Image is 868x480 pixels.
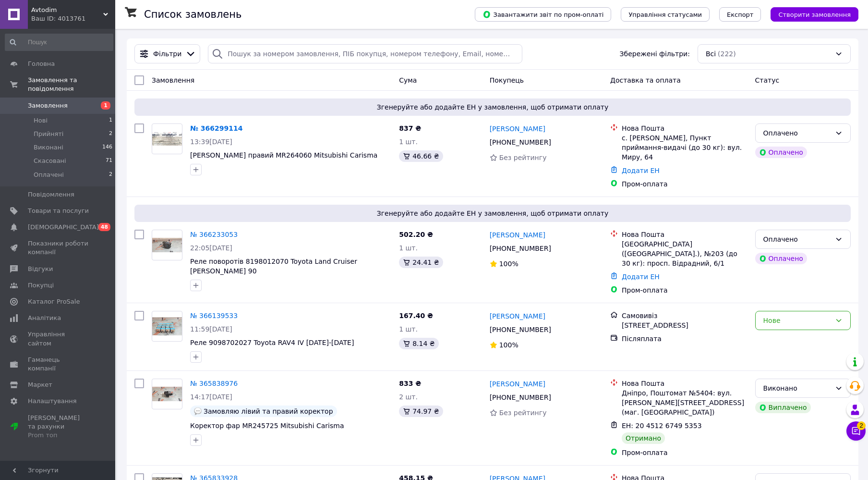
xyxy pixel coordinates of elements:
button: Управління статусами [621,7,710,22]
span: Покупець [490,76,524,84]
span: 48 [98,223,110,231]
a: Реле поворотів 8198012070 Toyota Land Cruiser [PERSON_NAME] 90 [190,258,357,275]
span: Згенеруйте або додайте ЕН у замовлення, щоб отримати оплату [138,209,847,218]
span: Замовлення [152,76,194,84]
div: Ваш ID: 4013761 [31,14,115,23]
div: Пром-оплата [622,285,747,295]
div: [PHONE_NUMBER] [488,391,553,404]
a: Створити замовлення [761,10,858,18]
div: [PHONE_NUMBER] [488,135,553,149]
span: Без рейтингу [499,154,547,161]
div: [PHONE_NUMBER] [488,242,553,255]
button: Завантажити звіт по пром-оплаті [475,7,611,22]
a: Фото товару [152,123,182,154]
a: № 366139533 [190,312,238,320]
span: [DEMOGRAPHIC_DATA] [28,223,99,232]
div: [STREET_ADDRESS] [622,320,747,330]
a: № 366233053 [190,231,238,238]
span: Прийняті [34,130,63,138]
span: Замовляю лівий та правий коректор [204,407,333,415]
span: Управління сайтом [28,330,89,347]
a: [PERSON_NAME] правий MR264060 Mitsubishi Carisma [190,151,377,159]
span: Головна [28,60,55,68]
div: Оплачено [763,128,831,138]
span: Налаштування [28,397,77,406]
span: Замовлення та повідомлення [28,76,115,93]
img: Фото товару [152,387,182,401]
span: 100% [499,260,518,268]
img: Фото товару [152,238,182,252]
div: Самовивіз [622,311,747,320]
a: Додати ЕН [622,273,660,281]
span: 833 ₴ [399,380,421,387]
div: Дніпро, Поштомат №5404: вул. [PERSON_NAME][STREET_ADDRESS] (маг. [GEOGRAPHIC_DATA]) [622,388,747,417]
img: Фото товару [152,132,182,146]
div: Нова Пошта [622,379,747,388]
span: 502.20 ₴ [399,231,433,238]
span: Завантажити звіт по пром-оплаті [482,10,603,19]
img: :speech_balloon: [194,407,202,415]
span: 2 [857,419,866,428]
a: [PERSON_NAME] [490,124,545,134]
button: Чат з покупцем2 [846,421,866,441]
span: Показники роботи компанії [28,239,89,257]
button: Експорт [719,7,761,22]
input: Пошук [5,34,113,51]
span: 2 [109,171,112,179]
a: [PERSON_NAME] [490,230,545,240]
span: Маркет [28,381,52,389]
span: ЕН: 20 4512 6749 5353 [622,422,702,430]
div: [GEOGRAPHIC_DATA] ([GEOGRAPHIC_DATA].), №203 (до 30 кг): просп. Відрадний, 6/1 [622,239,747,268]
div: Виконано [763,383,831,394]
div: Нове [763,315,831,326]
div: Оплачено [755,253,807,264]
span: Відгуки [28,265,53,273]
div: Пром-оплата [622,448,747,457]
span: [PERSON_NAME] та рахунки [28,414,89,440]
span: Скасовані [34,157,66,165]
a: [PERSON_NAME] [490,311,545,321]
span: Управління статусами [628,11,702,18]
a: № 366299114 [190,124,242,132]
span: Згенеруйте або додайте ЕН у замовлення, щоб отримати оплату [138,102,847,112]
div: [PHONE_NUMBER] [488,323,553,336]
div: Оплачено [755,147,807,158]
div: с. [PERSON_NAME], Пункт приймання-видачі (до 30 кг): вул. Миру, 64 [622,133,747,162]
span: 837 ₴ [399,124,421,132]
span: Коректор фар MR245725 Mitsubishi Carisma [190,422,344,430]
span: 100% [499,341,518,349]
span: Доставка та оплата [610,76,681,84]
span: 146 [102,143,112,152]
span: (222) [718,50,736,58]
span: Нові [34,116,48,125]
span: 1 [101,101,110,110]
a: Фото товару [152,230,182,260]
span: Avtodim [31,6,103,14]
span: Cума [399,76,417,84]
h1: Список замовлень [144,9,241,20]
span: 11:59[DATE] [190,325,232,333]
span: Каталог ProSale [28,297,80,306]
img: Фото товару [152,317,182,335]
button: Створити замовлення [771,7,858,22]
span: 1 шт. [399,325,418,333]
span: Створити замовлення [778,11,851,18]
span: 22:05[DATE] [190,244,232,252]
div: Отримано [622,432,665,444]
span: 167.40 ₴ [399,312,433,320]
span: Збережені фільтри: [620,49,690,59]
span: 1 [109,116,112,125]
div: Prom топ [28,431,89,440]
div: 24.41 ₴ [399,257,443,268]
div: Пром-оплата [622,179,747,189]
span: Виконані [34,143,63,152]
span: Експорт [727,11,754,18]
a: № 365838976 [190,380,238,387]
span: 1 шт. [399,244,418,252]
span: Фільтри [153,49,181,59]
div: Виплачено [755,402,811,413]
div: 74.97 ₴ [399,406,443,417]
span: Покупці [28,281,54,290]
a: Реле 9098702027 Toyota RAV4 IV [DATE]-[DATE] [190,339,354,346]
